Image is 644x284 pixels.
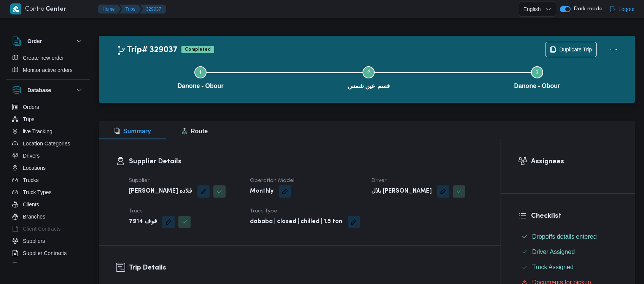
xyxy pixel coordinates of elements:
button: Database [12,86,84,95]
span: Locations [23,163,46,172]
button: قسم عين شمس [285,57,453,97]
span: Drivers [23,151,40,160]
span: Clients [23,200,39,209]
div: Order [6,52,90,79]
span: Orders [23,102,39,112]
button: Branches [9,211,87,223]
span: Trips [23,115,35,124]
span: live Tracking [23,127,52,136]
span: Dropoffs details entered [532,232,597,241]
button: Locations [9,162,87,174]
b: [PERSON_NAME] قلاده [129,187,192,196]
span: Logout [619,5,635,14]
img: X8yXhbKr1z7QwAAAABJRU5ErkJggg== [10,3,21,14]
span: Completed [181,46,214,53]
button: Duplicate Trip [545,42,597,57]
span: Truck [129,209,142,214]
span: Dropoffs details entered [532,233,597,240]
span: Driver Assigned [532,247,575,257]
button: Dropoffs details entered [518,231,618,243]
button: 329037 [140,5,166,14]
button: Truck Types [9,186,87,198]
span: Truck Assigned [532,263,574,272]
h3: Trip Details [129,263,483,273]
span: 2 [367,69,370,75]
button: Client Contracts [9,223,87,235]
b: بلال [PERSON_NAME] [371,187,432,196]
span: Truck Types [23,188,51,197]
b: Completed [185,47,211,52]
span: 3 [536,69,539,75]
button: Drivers [9,150,87,162]
button: live Tracking [9,125,87,137]
button: Location Categories [9,137,87,150]
span: 1 [199,69,202,75]
button: Home [98,5,121,14]
button: Order [12,37,84,46]
button: Danone - Obour [453,57,621,97]
button: Create new order [9,52,87,64]
button: Suppliers [9,235,87,247]
b: Center [46,6,66,12]
button: Supplier Contracts [9,247,87,259]
button: Logout [606,2,638,17]
span: Dark mode [571,6,603,12]
span: Route [181,128,208,134]
h3: Order [27,37,42,46]
span: Duplicate Trip [559,45,592,54]
h2: Trip# 329037 [116,45,178,55]
button: Driver Assigned [518,246,618,258]
span: Suppliers [23,236,45,246]
button: Clients [9,198,87,211]
b: dababa | closed | chilled | 1.5 ton [250,217,342,227]
span: قسم عين شمس [348,81,390,91]
h3: Checklist [531,211,618,221]
span: Client Contracts [23,224,61,233]
span: Trucks [23,176,38,185]
button: Trucks [9,174,87,186]
span: Driver Assigned [532,249,575,255]
b: Monthly [250,187,274,196]
h3: Database [27,86,51,95]
span: Create new order [23,53,64,62]
button: Actions [606,42,621,57]
button: Truck Assigned [518,261,618,273]
button: Trips [119,5,142,14]
span: Danone - Obour [514,81,560,91]
span: Driver [371,178,386,183]
span: Branches [23,212,45,221]
button: Devices [9,259,87,271]
div: Database [6,101,90,266]
span: Danone - Obour [178,81,224,91]
button: Monitor active orders [9,64,87,76]
b: 7914 قوف [129,217,157,227]
span: Location Categories [23,139,70,148]
button: Orders [9,101,87,113]
h3: Supplier Details [129,156,483,167]
h3: Assignees [531,156,618,167]
span: Truck Assigned [532,264,574,270]
span: Summary [114,128,151,134]
span: Supplier [129,178,149,183]
span: Supplier Contracts [23,249,67,258]
span: Operation Model [250,178,294,183]
span: Devices [23,261,42,270]
span: Monitor active orders [23,65,73,75]
iframe: chat widget [8,254,32,276]
button: Danone - Obour [116,57,285,97]
button: Trips [9,113,87,125]
span: Truck Type [250,209,277,214]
